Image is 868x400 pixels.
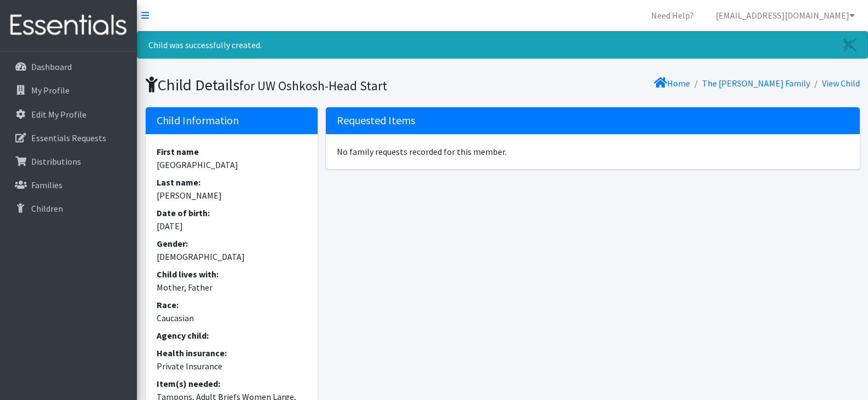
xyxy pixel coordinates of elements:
[642,4,703,26] a: Need Help?
[4,150,133,172] a: Distributions
[31,61,72,72] p: Dashboard
[157,206,307,219] dt: Date of birth:
[157,329,307,342] dt: Agency child:
[31,203,63,214] p: Children
[707,4,864,26] a: [EMAIL_ADDRESS][DOMAIN_NAME]
[157,237,307,250] dt: Gender:
[157,281,307,294] dd: Mother, Father
[31,85,70,96] p: My Profile
[4,198,133,219] a: Children
[239,78,387,94] small: for UW Oshkosh-Head Start
[31,179,62,190] p: Families
[822,78,860,89] a: View Child
[4,56,133,78] a: Dashboard
[146,76,499,95] h1: Child Details
[832,32,867,58] a: Close
[157,268,307,281] dt: Child lives with:
[654,78,690,89] a: Home
[157,189,307,202] dd: [PERSON_NAME]
[326,107,859,134] h5: Requested Items
[157,311,307,324] dd: Caucasian
[4,7,133,44] img: HumanEssentials
[4,174,133,196] a: Families
[157,145,307,158] dt: First name
[157,360,307,373] dd: Private Insurance
[702,78,810,89] a: The [PERSON_NAME] Family
[31,109,87,120] p: Edit My Profile
[157,176,307,189] dt: Last name:
[31,132,106,143] p: Essentials Requests
[4,103,133,125] a: Edit My Profile
[157,250,307,263] dd: [DEMOGRAPHIC_DATA]
[137,31,868,59] div: Child was successfully created.
[157,219,307,233] dd: [DATE]
[157,377,307,390] dt: Item(s) needed:
[157,298,307,311] dt: Race:
[157,158,307,171] dd: [GEOGRAPHIC_DATA]
[157,346,307,360] dt: Health insurance:
[326,134,859,169] div: No family requests recorded for this member.
[4,127,133,149] a: Essentials Requests
[146,107,318,134] h5: Child Information
[31,156,81,167] p: Distributions
[4,79,133,101] a: My Profile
